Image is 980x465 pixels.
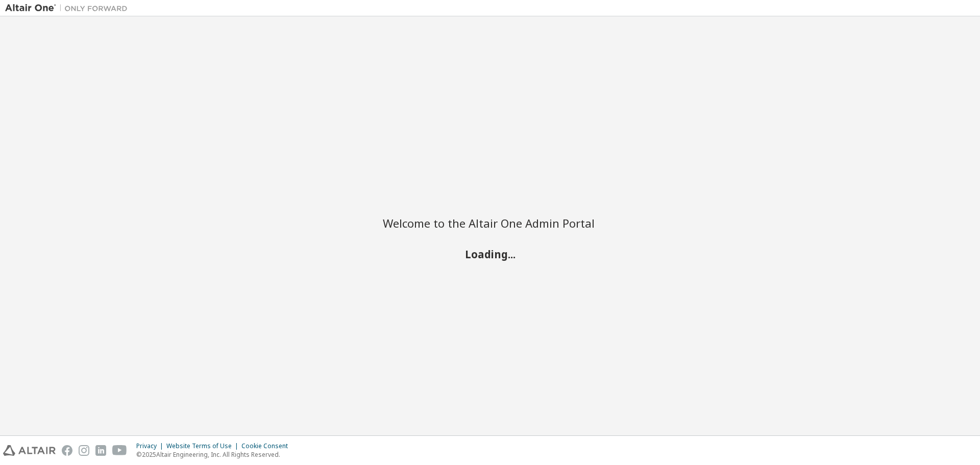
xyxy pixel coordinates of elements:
[136,450,294,459] p: © 2025 Altair Engineering, Inc. All Rights Reserved.
[383,216,597,230] h2: Welcome to the Altair One Admin Portal
[3,445,56,456] img: altair_logo.svg
[383,247,597,260] h2: Loading...
[62,445,72,456] img: facebook.svg
[5,3,133,13] img: Altair One
[95,445,106,456] img: linkedin.svg
[241,442,294,450] div: Cookie Consent
[79,445,89,456] img: instagram.svg
[136,442,166,450] div: Privacy
[112,445,127,456] img: youtube.svg
[166,442,241,450] div: Website Terms of Use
